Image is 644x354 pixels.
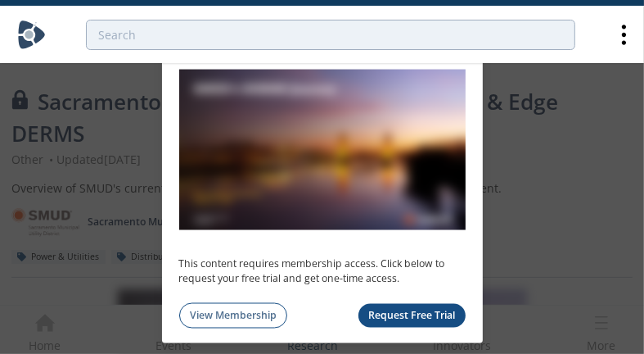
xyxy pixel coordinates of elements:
[179,69,466,230] img: Membership
[179,256,466,286] p: This content requires membership access. Click below to request your free trial and get one-time ...
[179,303,288,329] a: View Membership
[358,304,466,328] button: Request Free Trial
[86,20,575,50] input: Advanced Search
[17,20,46,49] img: Home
